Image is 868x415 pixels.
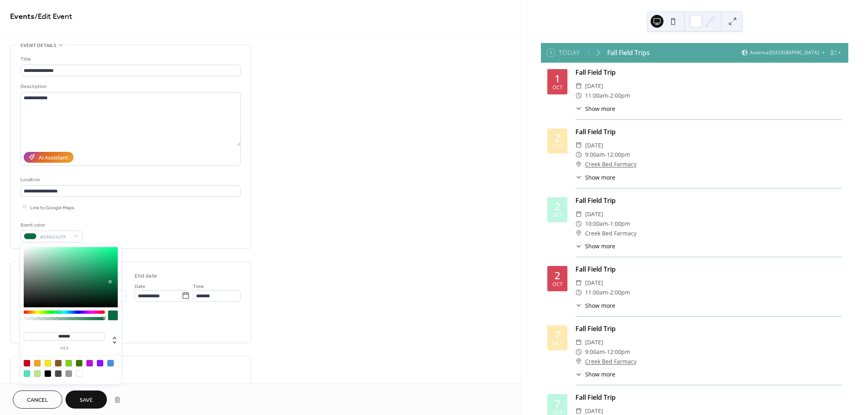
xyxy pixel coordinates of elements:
[555,399,560,409] div: 7
[575,104,582,113] div: ​
[35,9,72,25] span: / Edit Event
[585,337,603,347] span: [DATE]
[585,357,637,366] a: Creek Bed Farmacy
[575,173,615,182] button: ​Show more
[86,360,93,366] div: #BD10E0
[585,159,637,169] a: Creek Bed Farmacy
[585,242,615,250] span: Show more
[555,201,560,211] div: 2
[605,150,607,159] span: -
[750,50,819,55] span: America/[GEOGRAPHIC_DATA]
[610,288,630,297] span: 2:00pm
[20,55,239,63] div: Title
[575,347,582,357] div: ​
[66,370,72,377] div: #9B9B9B
[20,41,56,50] span: Event details
[27,396,48,405] span: Cancel
[575,288,582,297] div: ​
[575,219,582,229] div: ​
[97,360,103,366] div: #9013FE
[76,360,82,366] div: #417505
[20,221,81,229] div: Event color
[610,219,630,229] span: 1:00pm
[585,347,605,357] span: 9:00am
[585,81,603,91] span: [DATE]
[66,360,72,366] div: #7ED321
[55,370,61,377] div: #4A4A4A
[575,264,842,274] div: Fall Field Trip
[553,85,563,90] div: Oct
[575,159,582,169] div: ​
[585,150,605,159] span: 9:00am
[55,360,61,366] div: #8B572A
[585,209,603,219] span: [DATE]
[608,288,610,297] span: -
[610,91,630,100] span: 2:00pm
[585,141,603,150] span: [DATE]
[575,370,615,378] button: ​Show more
[607,347,630,357] span: 12:00pm
[575,357,582,366] div: ​
[585,173,615,182] span: Show more
[575,229,582,238] div: ​
[555,329,560,339] div: 7
[575,81,582,91] div: ​
[39,153,68,162] div: AI Assistant
[575,337,582,347] div: ​
[585,301,615,310] span: Show more
[575,196,842,205] div: Fall Field Trip
[553,144,563,149] div: Oct
[135,272,157,280] div: End date
[585,219,608,229] span: 10:00am
[605,347,607,357] span: -
[575,67,842,77] div: Fall Field Trip
[607,150,630,159] span: 12:00pm
[575,127,842,137] div: Fall Field Trip
[575,104,615,113] button: ​Show more
[585,104,615,113] span: Show more
[585,288,608,297] span: 11:00am
[585,229,637,238] span: Creek Bed Farmacy
[76,370,82,377] div: #FFFFFF
[34,360,41,366] div: #F5A623
[80,396,93,405] span: Save
[24,360,30,366] div: #D0021B
[575,141,582,150] div: ​
[20,176,239,184] div: Location
[575,393,842,402] div: Fall Field Trip
[575,301,615,310] button: ​Show more
[40,233,70,241] span: #096D42FF
[553,213,563,218] div: Oct
[30,203,74,212] span: Link to Google Maps
[555,133,560,143] div: 2
[575,278,582,288] div: ​
[24,152,74,163] button: AI Assistant
[555,74,560,84] div: 1
[585,370,615,378] span: Show more
[575,209,582,219] div: ​
[608,219,610,229] span: -
[575,173,582,182] div: ​
[107,360,114,366] div: #4A90E2
[575,370,582,378] div: ​
[575,324,842,333] div: Fall Field Trip
[24,370,30,377] div: #50E3C2
[20,82,239,91] div: Description
[553,341,563,346] div: Oct
[575,150,582,159] div: ​
[575,91,582,100] div: ​
[45,360,51,366] div: #F8E71C
[66,390,107,409] button: Save
[607,48,650,57] div: Fall Field Trips
[575,242,582,250] div: ​
[585,91,608,100] span: 11:00am
[575,242,615,250] button: ​Show more
[135,282,145,290] span: Date
[555,270,560,280] div: 2
[13,390,62,409] button: Cancel
[575,301,582,310] div: ​
[10,9,35,25] a: Events
[608,91,610,100] span: -
[45,370,51,377] div: #000000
